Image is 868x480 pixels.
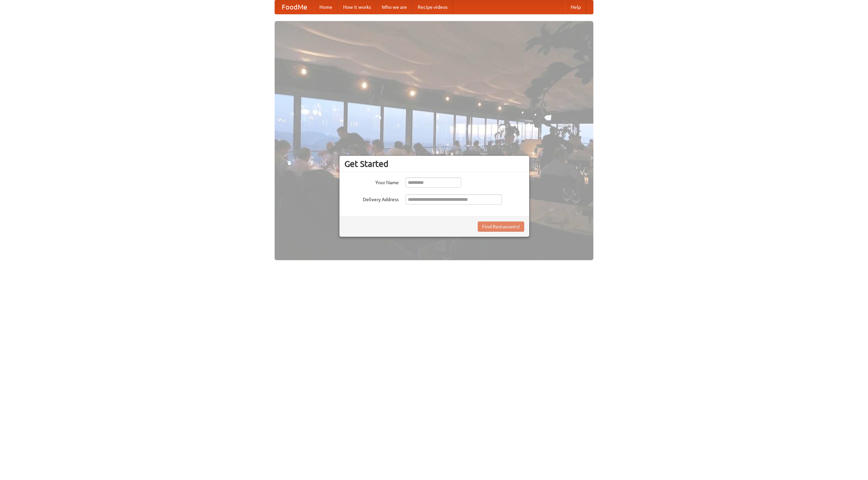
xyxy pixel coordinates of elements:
a: Home [314,0,338,14]
a: Recipe videos [412,0,453,14]
h3: Get Started [344,159,524,169]
a: Who we are [376,0,412,14]
a: How it works [338,0,376,14]
a: Help [565,0,586,14]
a: FoodMe [275,0,314,14]
button: Find Restaurants! [478,222,524,232]
label: Your Name [344,177,399,186]
label: Delivery Address [344,194,399,203]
